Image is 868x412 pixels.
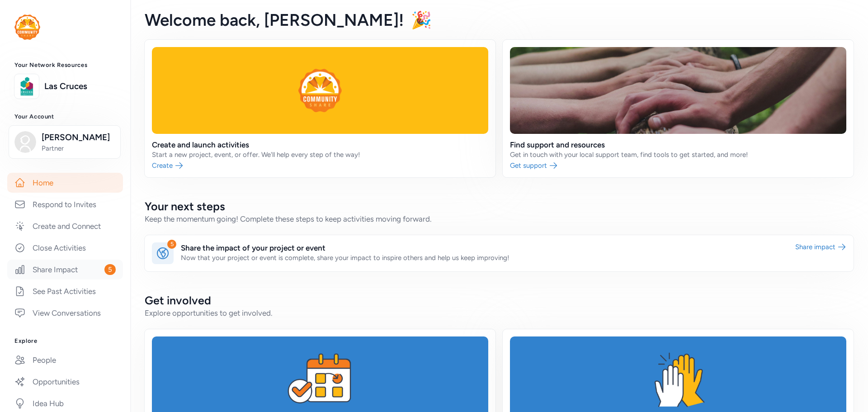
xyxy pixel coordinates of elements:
[7,173,123,193] a: Home
[7,194,123,214] a: Respond to Invites
[14,113,116,120] h3: Your Account
[9,125,121,159] button: [PERSON_NAME]Partner
[145,213,854,224] div: Keep the momentum going! Complete these steps to keep activities moving forward.
[104,264,116,275] span: 5
[44,80,116,93] a: Las Cruces
[42,144,115,153] span: Partner
[411,10,432,30] span: 🎉
[14,14,40,40] img: logo
[145,10,404,30] span: Welcome back , [PERSON_NAME]!
[7,238,123,258] a: Close Activities
[17,76,37,96] img: logo
[7,216,123,236] a: Create and Connect
[42,131,115,144] span: [PERSON_NAME]
[14,62,116,69] h3: Your Network Resources
[145,199,854,213] h2: Your next steps
[14,337,116,345] h3: Explore
[7,281,123,301] a: See Past Activities
[7,303,123,323] a: View Conversations
[145,308,854,318] div: Explore opportunities to get involved.
[7,350,123,370] a: People
[7,260,123,279] a: Share Impact5
[167,240,176,249] div: 5
[7,372,123,392] a: Opportunities
[145,293,854,308] h2: Get involved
